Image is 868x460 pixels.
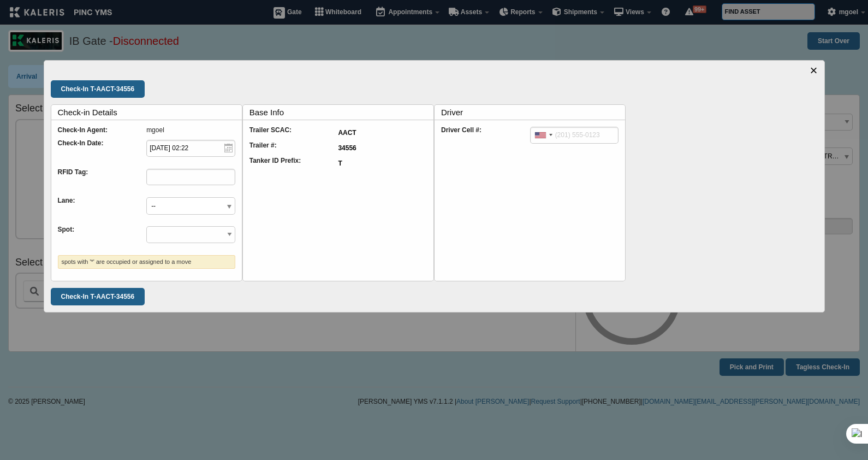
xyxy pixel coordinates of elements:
[249,105,433,120] label: Base Info
[441,105,625,120] label: Driver
[249,157,338,173] div: Tanker ID Prefix:
[58,197,147,220] div: Lane:
[58,226,147,249] div: Spot:
[58,127,147,133] div: Check-In Agent:
[51,288,145,305] input: Check-In T-AACT-34556
[441,127,530,149] div: Driver Cell #:
[338,160,342,167] strong: T
[338,144,356,152] strong: 34556
[51,80,145,98] input: Check-In T-AACT-34556
[58,105,242,120] label: Check-in Details
[249,127,338,142] div: Trailer SCAC:
[146,127,235,133] div: mgoel
[530,127,619,144] input: (201) 555-0123
[810,64,817,77] a: ×
[58,140,147,162] div: Check-In Date:
[58,169,147,191] div: RFID Tag:
[147,198,235,215] span: --
[58,255,235,269] div: spots with '*' are occupied or assigned to a move
[146,197,235,215] span: --
[531,127,556,143] div: United States: +1
[249,142,338,157] div: Trailer #:
[338,129,356,137] strong: AACT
